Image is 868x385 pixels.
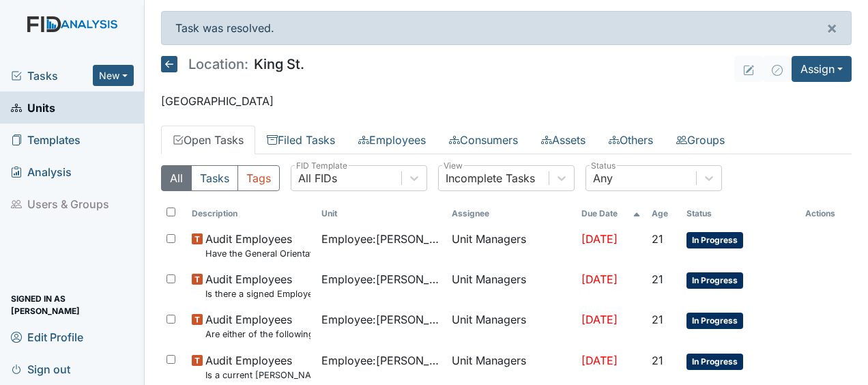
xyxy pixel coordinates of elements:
[530,126,597,154] a: Assets
[205,247,310,260] small: Have the General Orientation and ICF Orientation forms been completed?
[347,126,437,154] a: Employees
[205,352,310,382] span: Audit Employees Is a current MANDT Training certificate found in the file (1 year)?
[161,93,852,109] p: [GEOGRAPHIC_DATA]
[11,294,134,315] span: Signed in as [PERSON_NAME]
[581,313,618,326] span: [DATE]
[446,266,576,306] td: Unit Managers
[11,129,81,150] span: Templates
[686,272,743,289] span: In Progress
[205,369,310,382] small: Is a current [PERSON_NAME] Training certificate found in the file (1 year)?
[255,126,347,154] a: Filed Tasks
[581,354,618,367] span: [DATE]
[826,18,837,38] span: ×
[161,165,280,191] div: Type filter
[205,311,310,341] span: Audit Employees Are either of the following in the file? "Consumer Report Release Forms" and the ...
[581,272,618,286] span: [DATE]
[597,126,665,154] a: Others
[652,272,663,286] span: 21
[205,328,310,341] small: Are either of the following in the file? "Consumer Report Release Forms" and the "MVR Disclosure ...
[686,232,743,248] span: In Progress
[161,126,255,154] a: Open Tasks
[813,12,851,44] button: ×
[576,202,646,225] th: Toggle SortBy
[800,202,852,225] th: Actions
[646,202,681,225] th: Toggle SortBy
[681,202,800,225] th: Toggle SortBy
[298,170,337,186] div: All FIDs
[237,165,280,191] button: Tags
[11,97,55,118] span: Units
[437,126,530,154] a: Consumers
[11,68,93,84] a: Tasks
[446,170,535,186] div: Incomplete Tasks
[686,354,743,370] span: In Progress
[93,65,134,86] button: New
[792,56,852,82] button: Assign
[11,358,70,380] span: Sign out
[593,170,613,186] div: Any
[321,311,440,328] span: Employee : [PERSON_NAME]
[665,126,736,154] a: Groups
[167,208,175,216] input: Toggle All Rows Selected
[686,313,743,329] span: In Progress
[11,326,83,347] span: Edit Profile
[581,232,618,246] span: [DATE]
[205,231,310,260] span: Audit Employees Have the General Orientation and ICF Orientation forms been completed?
[161,11,852,45] div: Task was resolved.
[446,225,576,266] td: Unit Managers
[446,306,576,346] td: Unit Managers
[161,56,304,72] h5: King St.
[188,57,248,71] span: Location:
[321,271,440,287] span: Employee : [PERSON_NAME][GEOGRAPHIC_DATA], [GEOGRAPHIC_DATA]
[652,354,663,367] span: 21
[652,232,663,246] span: 21
[321,352,440,369] span: Employee : [PERSON_NAME], [GEOGRAPHIC_DATA]
[652,313,663,326] span: 21
[321,231,440,247] span: Employee : [PERSON_NAME][GEOGRAPHIC_DATA], [GEOGRAPHIC_DATA]
[161,165,192,191] button: All
[205,287,310,300] small: Is there a signed Employee Job Description in the file for the employee's current position?
[205,271,310,300] span: Audit Employees Is there a signed Employee Job Description in the file for the employee's current...
[446,202,576,225] th: Assignee
[186,202,316,225] th: Toggle SortBy
[11,161,72,182] span: Analysis
[316,202,446,225] th: Toggle SortBy
[191,165,238,191] button: Tasks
